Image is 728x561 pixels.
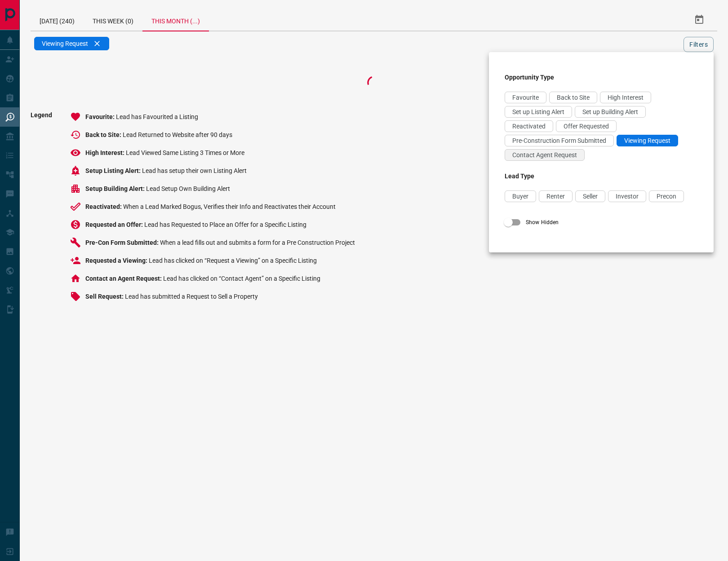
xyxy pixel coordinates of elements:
[564,123,609,130] span: Offer Requested
[512,137,606,144] span: Pre-Construction Form Submitted
[608,94,644,101] span: High Interest
[649,190,684,202] div: Precon
[505,74,698,81] h3: Opportunity Type
[600,92,651,103] div: High Interest
[512,94,539,101] span: Favourite
[546,193,565,200] span: Renter
[505,106,572,118] div: Set up Listing Alert
[505,120,553,132] div: Reactivated
[512,123,546,130] span: Reactivated
[549,92,597,103] div: Back to Site
[657,193,676,200] span: Precon
[505,190,536,202] div: Buyer
[616,193,639,200] span: Investor
[505,92,546,103] div: Favourite
[512,193,528,200] span: Buyer
[557,94,590,101] span: Back to Site
[582,108,638,115] span: Set up Building Alert
[617,135,678,146] div: Viewing Request
[624,137,670,144] span: Viewing Request
[526,218,559,226] span: Show Hidden
[575,106,646,118] div: Set up Building Alert
[583,193,598,200] span: Seller
[505,149,585,161] div: Contact Agent Request
[512,151,577,159] span: Contact Agent Request
[556,120,617,132] div: Offer Requested
[539,190,573,202] div: Renter
[575,190,605,202] div: Seller
[512,108,564,115] span: Set up Listing Alert
[505,135,614,146] div: Pre-Construction Form Submitted
[505,172,698,180] h3: Lead Type
[608,190,646,202] div: Investor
